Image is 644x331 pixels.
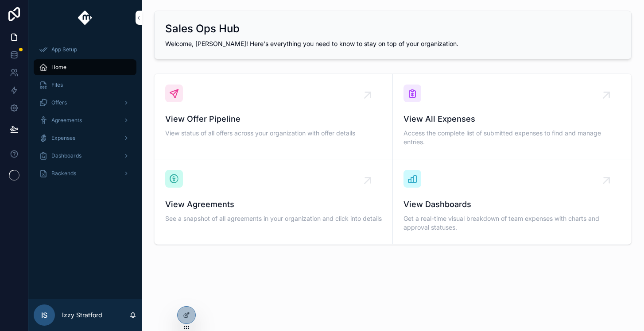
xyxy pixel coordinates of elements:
a: Home [34,59,136,75]
span: See a snapshot of all agreements in your organization and click into details [165,214,382,223]
span: View All Expenses [403,113,621,125]
span: Backends [51,170,76,177]
a: View All ExpensesAccess the complete list of submitted expenses to find and manage entries. [393,74,631,159]
p: Izzy Stratford [62,311,102,319]
span: Offers [51,99,67,106]
div: scrollable content [28,35,142,193]
span: App Setup [51,46,77,53]
a: Backends [34,165,136,181]
span: Agreements [51,117,82,124]
a: View AgreementsSee a snapshot of all agreements in your organization and click into details [155,159,393,244]
span: View Offer Pipeline [165,113,382,125]
a: Dashboards [34,148,136,164]
span: View Agreements [165,198,382,211]
a: Expenses [34,130,136,146]
span: View status of all offers across your organization with offer details [165,129,382,138]
span: Expenses [51,135,75,142]
img: App logo [78,11,93,25]
span: Home [51,64,66,71]
a: View DashboardsGet a real-time visual breakdown of team expenses with charts and approval statuses. [393,159,631,244]
span: Files [51,81,63,89]
h2: Sales Ops Hub [165,22,240,36]
a: Files [34,77,136,93]
a: Agreements [34,112,136,128]
span: View Dashboards [403,198,621,211]
span: Access the complete list of submitted expenses to find and manage entries. [403,129,621,146]
span: Welcome, [PERSON_NAME]! Here's everything you need to know to stay on top of your organization. [165,40,458,47]
a: Offers [34,95,136,111]
span: Dashboards [51,152,81,159]
a: View Offer PipelineView status of all offers across your organization with offer details [155,74,393,159]
a: App Setup [34,42,136,58]
span: Get a real-time visual breakdown of team expenses with charts and approval statuses. [403,214,621,232]
span: IS [41,310,47,320]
